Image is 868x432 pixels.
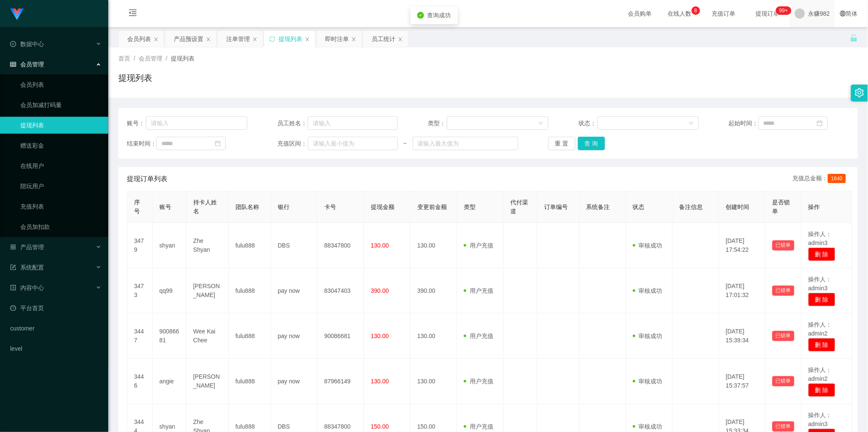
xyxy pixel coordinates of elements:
[772,286,794,296] button: 已锁单
[772,421,794,432] button: 已锁单
[20,218,101,235] a: 会员加扣款
[464,242,493,249] span: 用户充值
[308,116,398,130] input: 请输入
[464,378,493,385] span: 用户充值
[411,359,457,404] td: 130.00
[20,178,101,195] a: 陪玩用户
[689,121,694,127] i: 图标: down
[277,139,308,148] span: 充值区间：
[772,199,790,215] span: 是否锁单
[464,423,493,430] span: 用户充值
[840,11,846,17] i: 图标: global
[817,120,823,126] i: 图标: calendar
[633,423,663,430] span: 审核成功
[10,284,44,291] span: 内容中心
[411,314,457,359] td: 130.00
[271,314,318,359] td: pay now
[318,359,364,404] td: 87966149
[10,264,16,270] i: 图标: form
[411,268,457,314] td: 390.00
[808,338,835,352] button: 删 除
[134,199,140,215] span: 序号
[278,204,290,210] span: 银行
[10,41,44,47] span: 数据中心
[235,204,259,210] span: 团队名称
[578,137,605,150] button: 查 询
[10,8,24,20] img: logo.9652507e.png
[772,240,794,250] button: 已锁单
[271,359,318,404] td: pay now
[229,223,271,268] td: fulu888
[10,41,16,47] i: 图标: check-circle-o
[808,204,820,210] span: 操作
[153,268,186,314] td: qq99
[159,204,171,210] span: 账号
[464,287,493,294] span: 用户充值
[664,11,696,17] span: 在线人数
[127,174,167,184] span: 提现订单列表
[692,6,700,15] sup: 8
[808,293,835,306] button: 删 除
[351,37,356,42] i: 图标: close
[398,37,403,42] i: 图标: close
[271,223,318,268] td: DBS
[127,314,153,359] td: 3447
[215,140,221,146] i: 图标: calendar
[726,204,750,210] span: 创建时间
[633,378,663,385] span: 审核成功
[10,300,101,316] a: 图标: dashboard平台首页
[229,359,271,404] td: fulu888
[153,37,159,42] i: 图标: close
[10,244,16,250] i: 图标: appstore-o
[325,31,349,47] div: 即时注单
[633,204,645,210] span: 状态
[10,61,44,68] span: 会员管理
[20,117,101,134] a: 提现列表
[127,223,153,268] td: 3479
[269,36,275,42] i: 图标: sync
[277,119,308,128] span: 员工姓名：
[371,423,389,430] span: 150.00
[226,31,250,47] div: 注单管理
[371,204,394,210] span: 提现金额
[417,204,447,210] span: 变更前金额
[729,119,758,128] span: 起始时间：
[855,88,864,97] i: 图标: setting
[166,55,167,62] span: /
[372,31,395,47] div: 员工统计
[719,223,766,268] td: [DATE] 17:54:22
[427,12,451,19] span: 查询成功
[324,204,336,210] span: 卡号
[10,264,44,271] span: 系统配置
[229,268,271,314] td: fulu888
[808,276,832,292] span: 操作人：admin3
[279,31,302,47] div: 提现列表
[398,139,413,148] span: ~
[20,137,101,154] a: 赠送彩金
[10,61,16,67] i: 图标: table
[308,137,398,150] input: 请输入最小值为
[171,55,194,62] span: 提现列表
[206,37,211,42] i: 图标: close
[776,6,791,15] sup: 217
[318,223,364,268] td: 88347800
[153,223,186,268] td: shyan
[118,0,147,28] i: 图标: menu-fold
[808,383,835,397] button: 删 除
[20,198,101,215] a: 充值列表
[193,199,217,215] span: 持卡人姓名
[538,121,543,127] i: 图标: down
[20,157,101,174] a: 在线用户
[153,314,186,359] td: 90086681
[772,376,794,386] button: 已锁单
[10,320,101,337] a: customer
[371,378,389,385] span: 130.00
[544,204,568,210] span: 订单编号
[10,244,44,250] span: 产品管理
[127,359,153,404] td: 3446
[586,204,610,210] span: 系统备注
[417,12,424,19] i: icon: check-circle
[146,116,247,130] input: 请输入
[127,139,156,148] span: 结束时间：
[10,340,101,357] a: level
